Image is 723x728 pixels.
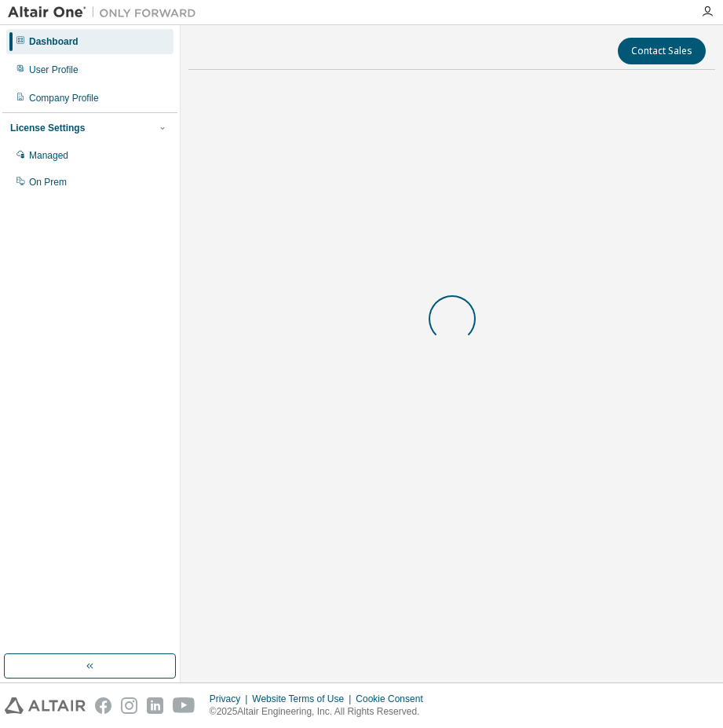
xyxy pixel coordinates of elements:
[210,693,252,705] div: Privacy
[95,697,111,714] img: facebook.svg
[29,149,68,162] div: Managed
[29,64,79,76] div: User Profile
[173,697,195,714] img: youtube.svg
[8,5,204,20] img: Altair One
[356,693,432,705] div: Cookie Consent
[121,697,137,714] img: instagram.svg
[10,122,85,134] div: License Settings
[210,705,433,719] p: © 2025 Altair Engineering, Inc. All Rights Reserved.
[147,697,163,714] img: linkedin.svg
[5,697,86,714] img: altair_logo.svg
[29,176,67,188] div: On Prem
[29,35,79,48] div: Dashboard
[618,38,706,64] button: Contact Sales
[252,693,356,705] div: Website Terms of Use
[29,92,99,104] div: Company Profile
